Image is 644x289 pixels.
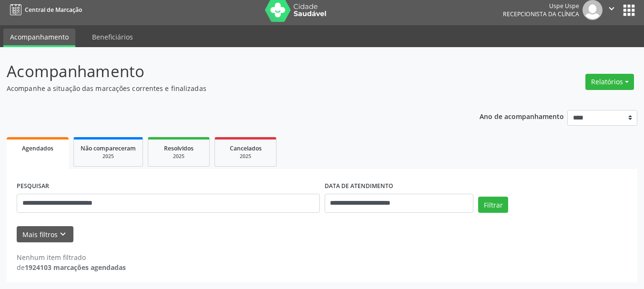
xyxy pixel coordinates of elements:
div: 2025 [222,153,269,160]
strong: 1924103 marcações agendadas [25,263,126,272]
span: Agendados [22,144,53,152]
p: Acompanhamento [7,60,448,83]
span: Não compareceram [81,144,136,152]
button: Mais filtroskeyboard_arrow_down [17,226,73,243]
span: Resolvidos [164,144,194,152]
div: Nenhum item filtrado [17,252,126,262]
div: de [17,262,126,272]
button: Relatórios [585,74,634,90]
label: DATA DE ATENDIMENTO [325,179,393,194]
i: keyboard_arrow_down [58,229,68,239]
a: Beneficiários [85,29,140,45]
span: Central de Marcação [25,6,82,14]
button: apps [621,2,637,19]
label: PESQUISAR [17,179,49,194]
span: Recepcionista da clínica [503,10,579,18]
div: 2025 [81,153,136,160]
a: Acompanhamento [3,29,75,47]
span: Cancelados [230,144,262,152]
p: Acompanhe a situação das marcações correntes e finalizadas [7,83,448,93]
div: Uspe Uspe [503,2,579,10]
button: Filtrar [478,197,508,213]
i:  [606,3,617,14]
p: Ano de acompanhamento [480,110,564,122]
a: Central de Marcação [7,2,82,18]
div: 2025 [155,153,203,160]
